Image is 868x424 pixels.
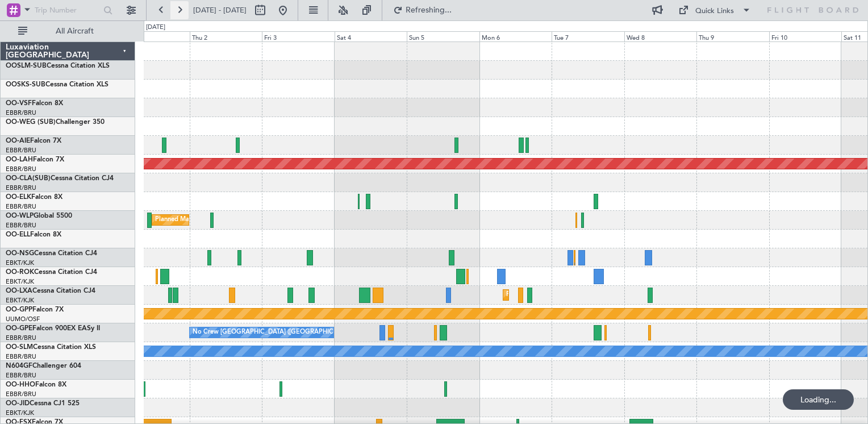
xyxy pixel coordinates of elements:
a: EBKT/KJK [6,296,34,305]
a: OO-LXACessna Citation CJ4 [6,288,95,294]
a: OO-CLA(SUB)Cessna Citation CJ4 [6,175,114,182]
button: All Aircraft [12,22,123,40]
a: OO-ELKFalcon 8X [6,194,62,201]
a: N604GFChallenger 604 [6,363,81,369]
span: OO-ELL [6,231,30,238]
div: Fri 3 [262,31,334,41]
div: No Crew [GEOGRAPHIC_DATA] ([GEOGRAPHIC_DATA] National) [193,324,383,341]
a: EBBR/BRU [6,202,36,211]
span: All Aircraft [30,27,120,35]
a: OO-AIEFalcon 7X [6,138,61,144]
span: OOSLM-SUB [6,63,47,69]
button: Quick Links [673,1,757,19]
span: OO-GPE [6,325,32,332]
div: Wed 8 [624,31,696,41]
a: EBBR/BRU [6,165,36,173]
div: Thu 2 [190,31,262,41]
a: EBBR/BRU [6,184,36,192]
span: OO-WEG (SUB) [6,119,56,126]
a: EBBR/BRU [6,334,36,342]
a: OO-WEG (SUB)Challenger 350 [6,119,105,126]
a: OO-JIDCessna CJ1 525 [6,400,80,407]
span: Refreshing... [405,6,453,14]
span: OO-ROK [6,269,34,276]
div: Planned Maint Milan (Linate) [155,211,237,228]
span: N604GF [6,363,32,369]
a: UUMO/OSF [6,315,40,323]
div: Quick Links [695,6,734,17]
span: [DATE] - [DATE] [193,5,247,15]
a: EBKT/KJK [6,277,34,286]
span: OO-VSF [6,100,32,107]
span: OO-ELK [6,194,31,201]
a: EBKT/KJK [6,259,34,267]
a: EBBR/BRU [6,146,36,155]
a: EBBR/BRU [6,390,36,398]
span: OO-LAH [6,156,33,163]
div: Sun 5 [407,31,479,41]
span: OO-WLP [6,213,34,219]
a: EBBR/BRU [6,221,36,230]
button: Refreshing... [388,1,456,19]
a: EBBR/BRU [6,109,36,117]
span: OO-HHO [6,381,35,388]
a: OO-GPPFalcon 7X [6,306,64,313]
a: EBBR/BRU [6,352,36,361]
a: OOSLM-SUBCessna Citation XLS [6,63,110,69]
a: OO-NSGCessna Citation CJ4 [6,250,97,257]
span: OOSKS-SUB [6,81,45,88]
div: Loading... [783,389,854,410]
div: Sat 4 [335,31,407,41]
a: OO-GPEFalcon 900EX EASy II [6,325,100,332]
div: Tue 7 [552,31,624,41]
a: OO-LAHFalcon 7X [6,156,64,163]
span: OO-CLA(SUB) [6,175,51,182]
span: OO-GPP [6,306,32,313]
a: OOSKS-SUBCessna Citation XLS [6,81,108,88]
a: OO-VSFFalcon 8X [6,100,63,107]
a: OO-ELLFalcon 8X [6,231,61,238]
span: OO-NSG [6,250,34,257]
div: Wed 1 [118,31,190,41]
span: OO-JID [6,400,30,407]
a: OO-ROKCessna Citation CJ4 [6,269,97,276]
div: Planned Maint Kortrijk-[GEOGRAPHIC_DATA] [506,286,639,304]
span: OO-AIE [6,138,30,144]
a: OO-WLPGlobal 5500 [6,213,72,219]
a: OO-SLMCessna Citation XLS [6,344,96,351]
span: OO-SLM [6,344,33,351]
div: Thu 9 [696,31,769,41]
div: [DATE] [146,23,165,32]
a: EBBR/BRU [6,371,36,380]
a: OO-HHOFalcon 8X [6,381,66,388]
span: OO-LXA [6,288,32,294]
a: EBKT/KJK [6,409,34,417]
input: Trip Number [35,2,100,19]
div: Fri 10 [769,31,841,41]
div: Mon 6 [479,31,552,41]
